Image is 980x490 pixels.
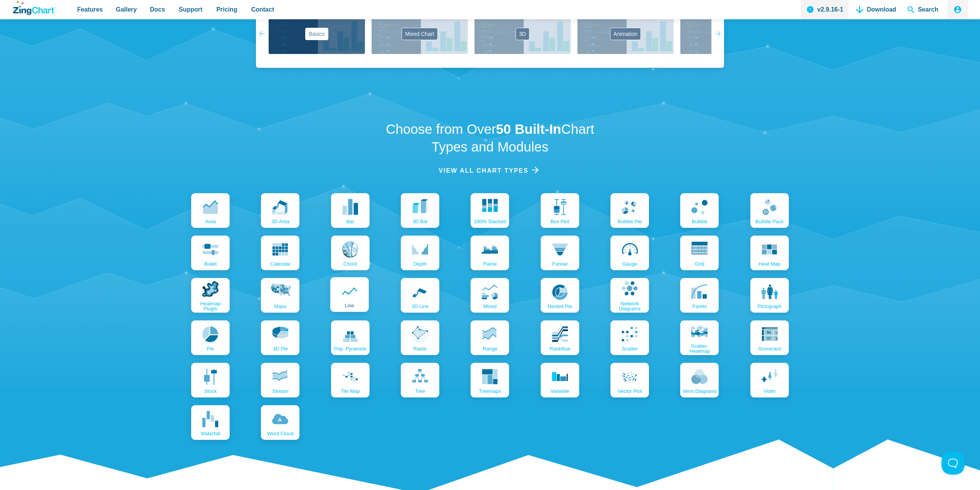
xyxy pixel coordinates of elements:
a: Heat map [750,236,789,270]
span: 3D pie [273,346,288,351]
span: 3D area [271,219,289,224]
a: 3D bar [401,193,439,228]
span: View all chart Types [439,165,529,176]
a: Heatmap Plugin [191,278,230,313]
a: pareto [680,278,719,313]
a: bubble pack [750,193,789,228]
span: maps [274,304,287,309]
a: gauge [610,236,649,270]
a: nested pie [541,278,579,313]
span: Docs [150,4,165,15]
a: venn diagrams [680,363,719,397]
a: pictograph [750,278,789,313]
a: ZingChart Logo. Click to return to the homepage [13,1,57,15]
a: 3D pie [261,320,299,355]
a: violin [750,363,789,397]
a: word cloud [261,405,299,440]
a: waterfall [191,405,230,440]
span: 100% Stacked [474,219,506,224]
a: bar [331,193,370,228]
span: grid [695,261,704,266]
a: 3D line [401,278,439,313]
span: 3D bar [412,219,428,224]
span: vector plot [618,389,642,394]
a: stream [261,363,299,397]
button: Mixed Chart [371,13,468,54]
a: scatter-heatmap [680,320,719,355]
span: stream [272,389,289,394]
span: Contact [251,4,274,15]
span: 3D line [412,304,429,309]
a: vector plot [610,363,649,397]
span: Network Diagrams [612,301,647,311]
span: radar [413,346,427,351]
span: chord [343,261,357,266]
span: tree [415,389,425,394]
span: bar [346,219,354,224]
span: rankflow [550,346,570,351]
a: tree [401,363,439,397]
button: Basics [269,13,365,54]
strong: 50 Built-In [496,121,561,136]
span: pop. pyramids [334,346,367,351]
button: Animation [577,13,674,54]
span: gauge [622,261,637,266]
span: Pricing [216,4,237,15]
a: chord [331,236,370,270]
a: variwide [541,363,579,397]
a: treemaps [471,363,509,397]
a: bubble [680,193,719,228]
span: Gallery [116,4,137,15]
button: 3D [474,13,571,54]
a: Network Diagrams [610,278,649,313]
span: tile map [341,389,360,394]
a: rankflow [541,320,579,355]
span: scorecard [758,346,781,351]
span: bubble pack [755,219,783,224]
span: funnel [552,261,568,266]
span: scatter-heatmap [682,344,717,354]
a: tile map [331,363,370,397]
span: bubble [692,219,707,224]
span: Heatmap Plugin [193,301,228,311]
span: mixed [483,304,497,309]
a: depth [401,236,439,270]
span: calendar [270,261,291,266]
a: pie [191,320,230,355]
span: pareto [692,304,707,309]
a: View all chart Types [439,165,541,176]
a: flame [471,236,509,270]
span: bullet [204,261,217,266]
button: Labels [680,13,777,54]
a: pop. pyramids [331,320,370,355]
a: scorecard [750,320,789,355]
a: calendar [261,236,299,270]
span: word cloud [267,431,293,436]
a: bubble pie [610,193,649,228]
h2: Choose from Over Chart Types and Modules [377,120,603,155]
span: box plot [551,219,569,224]
span: Support [179,4,202,15]
a: maps [261,278,299,313]
a: 3D area [261,193,299,228]
span: violin [763,389,776,394]
span: pie [207,346,214,351]
a: stock [191,363,230,397]
span: area [205,219,215,224]
span: Heat map [759,261,780,266]
span: flame [483,261,497,266]
a: area [191,193,230,228]
a: mixed [471,278,509,313]
a: line [330,277,369,312]
a: radar [401,320,439,355]
a: funnel [541,236,579,270]
span: pictograph [758,304,782,309]
span: Features [77,4,103,15]
span: scatter [622,346,638,351]
span: variwide [550,389,569,394]
span: stock [204,389,217,394]
a: range [471,320,509,355]
a: bullet [191,236,230,270]
iframe: Toggle Customer Support [941,451,965,475]
span: bubble pie [618,219,642,224]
